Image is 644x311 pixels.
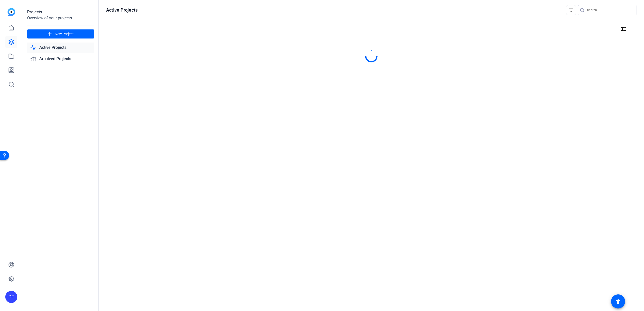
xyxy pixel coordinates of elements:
mat-icon: add [47,31,53,37]
button: New Project [27,29,94,38]
input: Search [587,7,632,13]
a: Active Projects [27,43,94,53]
h1: Active Projects [106,7,138,13]
mat-icon: list [630,26,636,32]
mat-icon: filter_list [568,7,574,13]
span: New Project [55,31,74,37]
div: Projects [27,9,94,15]
mat-icon: tune [621,26,627,32]
div: Overview of your projects [27,15,94,21]
div: DF [5,291,17,303]
img: blue-gradient.svg [8,8,15,16]
a: Archived Projects [27,54,94,64]
mat-icon: accessibility [615,298,621,304]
